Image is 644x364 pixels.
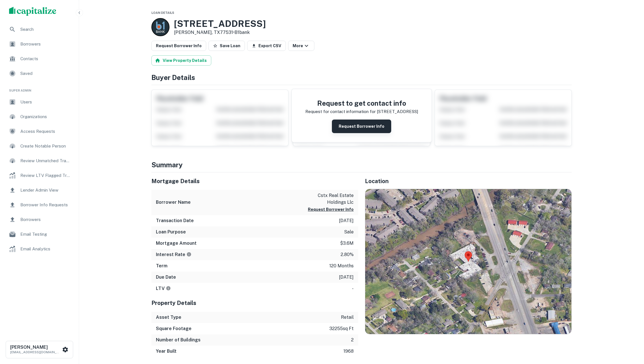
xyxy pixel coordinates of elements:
[5,52,74,66] a: Contacts
[5,139,74,153] a: Create Notable Person
[20,231,71,238] span: Email Testing
[151,55,211,66] button: View Property Details
[174,29,266,36] p: [PERSON_NAME], TX77531 •
[20,113,71,120] span: Organizations
[20,246,71,252] span: Email Analytics
[305,108,376,115] p: Request for contact information for
[9,7,56,16] img: capitalize-logo.png
[344,229,354,235] p: sale
[20,157,71,164] span: Review Unmatched Transactions
[5,213,74,226] a: Borrowers
[20,55,71,62] span: Contacts
[156,348,177,355] h6: Year Built
[5,227,74,241] a: Email Testing
[151,177,358,185] h5: Mortgage Details
[151,11,174,14] span: Loan Details
[5,81,74,95] li: Super Admin
[340,240,354,247] p: $3.6m
[208,41,245,51] button: Save Loan
[352,285,354,292] p: -
[20,187,71,194] span: Lender Admin View
[20,41,71,47] span: Borrowers
[377,108,418,115] p: [STREET_ADDRESS]
[156,240,197,247] h6: Mortgage Amount
[339,274,354,281] p: [DATE]
[156,251,192,258] h6: Interest Rate
[151,160,572,170] h4: Summary
[5,183,74,197] a: Lender Admin View
[20,99,71,105] span: Users
[151,72,572,83] h4: Buyer Details
[10,350,61,355] p: [EMAIL_ADDRESS][DOMAIN_NAME]
[20,201,71,208] span: Borrower Info Requests
[234,30,250,35] a: B1bank
[341,251,354,258] p: 2.80%
[156,229,186,235] h6: Loan Purpose
[5,242,74,256] a: Email Analytics
[151,41,206,51] button: Request Borrower Info
[365,177,572,185] h5: Location
[329,263,354,269] p: 120 months
[10,345,61,350] h6: [PERSON_NAME]
[156,274,176,281] h6: Due Date
[20,128,71,135] span: Access Requests
[186,252,192,257] svg: The interest rates displayed on the website are for informational purposes only and may be report...
[156,217,194,224] h6: Transaction Date
[156,325,192,332] h6: Square Footage
[166,286,171,291] svg: LTVs displayed on the website are for informational purposes only and may be reported incorrectly...
[332,120,391,133] button: Request Borrower Info
[5,169,74,182] a: Review LTV Flagged Transactions
[156,337,201,343] h6: Number of Buildings
[351,337,354,343] p: 2
[20,26,71,33] span: Search
[5,125,74,138] a: Access Requests
[156,263,167,269] h6: Term
[308,206,354,213] button: Request Borrower Info
[151,299,358,307] h5: Property Details
[20,216,71,223] span: Borrowers
[305,98,418,108] h4: Request to get contact info
[5,23,74,36] a: Search
[5,95,74,109] a: Users
[247,41,286,51] button: Export CSV
[303,192,354,206] p: cstx real estate holdings llc
[288,41,314,51] button: More
[5,198,74,212] a: Borrower Info Requests
[156,199,191,206] h6: Borrower Name
[5,110,74,123] a: Organizations
[20,70,71,77] span: Saved
[156,285,171,292] h6: LTV
[174,18,266,29] h3: [STREET_ADDRESS]
[339,217,354,224] p: [DATE]
[5,67,74,80] a: Saved
[20,143,71,149] span: Create Notable Person
[329,325,354,332] p: 32255 sq ft
[5,154,74,168] a: Review Unmatched Transactions
[616,319,644,346] iframe: Chat Widget
[6,341,73,358] button: [PERSON_NAME][EMAIL_ADDRESS][DOMAIN_NAME]
[341,314,354,321] p: retail
[20,172,71,179] span: Review LTV Flagged Transactions
[5,37,74,51] a: Borrowers
[343,348,354,355] p: 1968
[156,314,181,321] h6: Asset Type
